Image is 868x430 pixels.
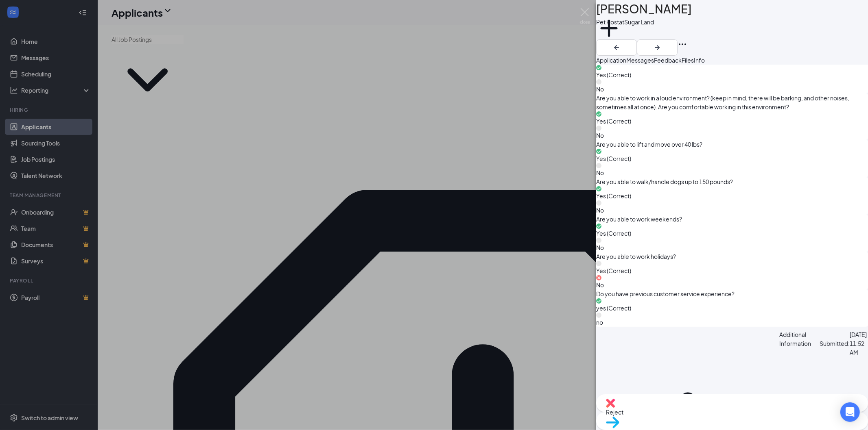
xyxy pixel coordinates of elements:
[596,155,631,162] span: Yes (Correct)
[596,267,631,274] span: Yes (Correct)
[596,56,626,64] span: Application
[596,18,692,26] div: Pet Host at Sugar Land
[596,169,604,176] span: No
[820,340,850,347] span: Submitted:
[596,244,604,251] span: No
[596,289,868,298] span: Do you have previous customer service experience?
[596,39,637,56] button: ArrowLeftNew
[596,252,868,261] span: Are you able to work holidays?
[652,43,662,52] svg: ArrowRight
[596,206,604,214] span: No
[596,140,868,149] span: Are you able to lift and move over 40 lbs?
[596,15,622,50] button: PlusAdd a tag
[637,39,678,56] button: ArrowRight
[596,71,631,78] span: Yes (Correct)
[626,56,654,64] span: Messages
[654,56,682,64] span: Feedback
[596,85,604,93] span: No
[596,215,868,224] span: Are you able to work weekends?
[596,281,604,289] span: No
[840,402,860,422] div: Open Intercom Messenger
[606,408,623,416] span: Reject
[678,39,687,49] svg: Ellipses
[596,132,604,139] span: No
[612,43,621,52] svg: ArrowLeftNew
[596,230,631,237] span: Yes (Correct)
[596,192,631,200] span: Yes (Correct)
[694,56,705,64] span: Info
[596,15,622,41] svg: Plus
[596,177,868,186] span: Are you able to walk/handle dogs up to 150 pounds?
[596,117,631,125] span: Yes (Correct)
[850,331,867,356] span: [DATE] 11:52 AM
[596,319,603,326] span: no
[596,304,631,312] span: yes (Correct)
[596,93,868,111] span: Are you able to work in a loud environment? (keep in mind, there will be barking, and other noise...
[682,56,694,64] span: Files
